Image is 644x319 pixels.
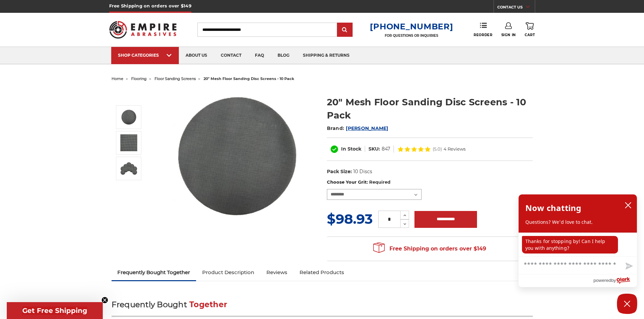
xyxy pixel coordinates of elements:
[501,33,516,37] span: Sign In
[204,76,294,81] span: 20" mesh floor sanding disc screens - 10 pack
[525,219,630,225] p: Questions? We'd love to chat.
[131,76,147,81] a: flooring
[327,125,344,131] span: Brand:
[327,168,352,175] dt: Pack Size:
[112,300,187,309] span: Frequently Bought
[593,274,637,287] a: Powered by Olark
[248,47,271,64] a: faq
[327,211,373,227] span: $98.93
[593,276,611,285] span: powered
[474,22,492,37] a: Reorder
[620,259,637,274] button: Send message
[444,147,466,151] span: 4 Reviews
[623,200,634,210] button: close chatbox
[353,168,372,175] dd: 10 Discs
[370,33,453,38] p: FOR QUESTIONS OR INQUIRIES
[7,302,103,319] div: Get Free ShippingClose teaser
[327,96,533,122] h1: 20" Mesh Floor Sanding Disc Screens - 10 Pack
[120,134,137,151] img: 20" Sandscreen Mesh Disc
[112,265,196,280] a: Frequently Bought Together
[296,47,356,64] a: shipping & returns
[382,145,390,153] dd: 847
[617,294,637,314] button: Close Chatbox
[346,125,388,131] a: [PERSON_NAME]
[189,300,227,309] span: Together
[101,297,108,303] button: Close teaser
[112,76,123,81] a: home
[525,22,535,37] a: Cart
[109,17,177,43] img: Empire Abrasives
[196,265,260,280] a: Product Description
[497,3,535,13] a: CONTACT US
[518,194,637,287] div: olark chatbox
[522,236,618,254] p: Thanks for stopping by! Can I help you with anything?
[154,76,196,81] a: floor sanding screens
[373,242,486,256] span: Free Shipping on orders over $149
[293,265,350,280] a: Related Products
[338,23,352,37] input: Submit
[118,53,172,58] div: SHOP CATEGORIES
[525,201,581,215] h2: Now chatting
[169,88,305,223] img: 20" Floor Sanding Mesh Screen
[370,22,453,31] a: [PHONE_NUMBER]
[519,233,637,256] div: chat
[474,33,492,37] span: Reorder
[327,179,533,186] label: Choose Your Grit:
[611,276,616,285] span: by
[260,265,293,280] a: Reviews
[525,33,535,37] span: Cart
[368,145,380,153] dt: SKU:
[120,109,137,126] img: 20" Floor Sanding Mesh Screen
[433,147,442,151] span: (5.0)
[179,47,214,64] a: about us
[214,47,248,64] a: contact
[271,47,296,64] a: blog
[341,146,361,152] span: In Stock
[120,160,137,177] img: 20" Silicon Carbide Sandscreen Floor Sanding Disc
[369,179,390,185] small: Required
[22,307,87,315] span: Get Free Shipping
